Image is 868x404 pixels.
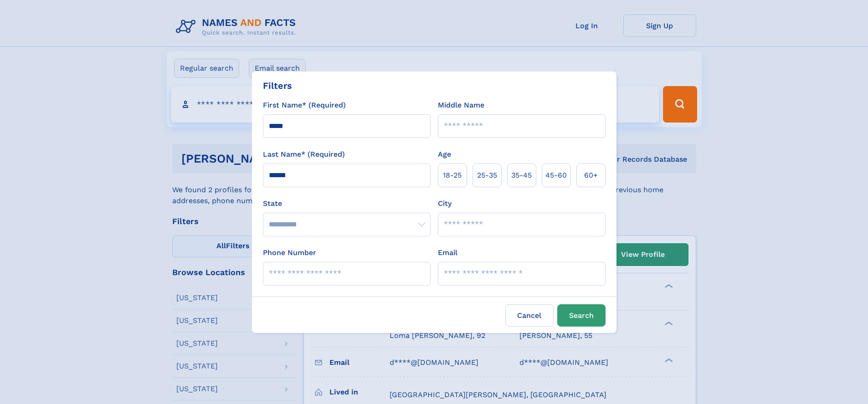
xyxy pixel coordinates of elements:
[511,170,532,181] span: 35‑45
[438,247,457,258] label: Email
[443,170,462,181] span: 18‑25
[477,170,497,181] span: 25‑35
[584,170,598,181] span: 60+
[263,79,292,92] div: Filters
[557,304,606,327] button: Search
[263,247,316,258] label: Phone Number
[438,100,484,111] label: Middle Name
[263,100,346,111] label: First Name* (Required)
[505,304,554,327] label: Cancel
[438,149,451,160] label: Age
[263,198,431,209] label: State
[263,149,345,160] label: Last Name* (Required)
[438,198,452,209] label: City
[545,170,567,181] span: 45‑60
